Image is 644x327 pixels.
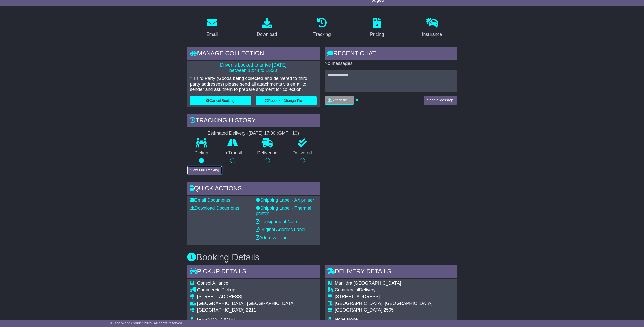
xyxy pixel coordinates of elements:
[187,114,320,128] div: Tracking history
[422,31,442,38] div: Insurance
[190,206,239,211] a: Download Documents
[310,16,334,40] a: Tracking
[256,227,305,232] a: Original Address Label
[197,287,317,293] div: Pickup
[256,96,317,105] button: Rebook / Change Pickup
[190,198,230,203] a: Email Documents
[335,294,433,300] div: [STREET_ADDRESS]
[384,307,394,313] span: 2505
[187,252,457,263] h3: Booking Details
[187,265,320,279] div: Pickup Details
[325,47,457,61] div: RECENT CHAT
[370,31,384,38] div: Pricing
[249,130,299,136] div: [DATE] 17:00 (GMT +10)
[197,294,317,300] div: [STREET_ADDRESS]
[190,76,317,92] p: * Third Party (Goods being collected and delivered to third party addresses) please send all atta...
[187,130,320,136] div: Estimated Delivery -
[256,198,314,203] a: Shipping Label - A4 printer
[206,31,218,38] div: Email
[187,182,320,196] div: Quick Actions
[190,62,317,73] p: Driver is booked to arrive [DATE] between 12:44 to 16:30
[256,235,289,240] a: Address Label
[187,47,320,61] div: Manage collection
[197,287,222,292] span: Commercial
[335,317,358,322] span: None None
[197,307,245,313] span: [GEOGRAPHIC_DATA]
[197,317,235,322] span: [PERSON_NAME]
[256,219,297,224] a: Consignment Note
[254,16,280,40] a: Download
[335,281,401,286] span: Manildra [GEOGRAPHIC_DATA]
[313,31,331,38] div: Tracking
[335,307,382,313] span: [GEOGRAPHIC_DATA]
[216,150,250,156] p: In Transit
[187,150,216,156] p: Pickup
[419,16,445,40] a: Insurance
[335,301,433,306] div: [GEOGRAPHIC_DATA], [GEOGRAPHIC_DATA]
[197,301,317,306] div: [GEOGRAPHIC_DATA], [GEOGRAPHIC_DATA]
[110,321,183,325] span: © One World Courier 2025. All rights reserved.
[285,150,320,156] p: Delivered
[424,96,457,105] button: Send a Message
[203,16,221,40] a: Email
[335,287,359,292] span: Commercial
[325,265,457,279] div: Delivery Details
[197,281,228,286] span: Consol Alliance
[190,96,251,105] button: Cancel Booking
[335,287,433,293] div: Delivery
[187,166,222,175] button: View Full Tracking
[257,31,277,38] div: Download
[246,307,256,313] span: 2211
[250,150,285,156] p: Delivering
[325,61,457,67] p: No messages
[256,206,311,216] a: Shipping Label - Thermal printer
[367,16,387,40] a: Pricing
